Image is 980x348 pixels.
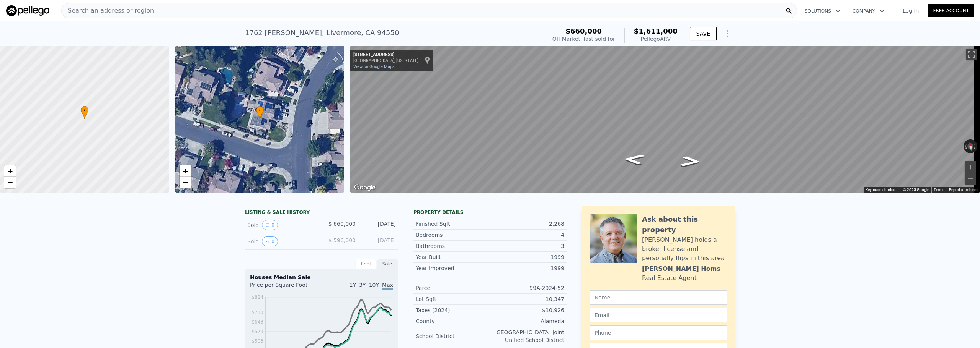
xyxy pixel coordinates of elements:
[966,49,977,60] button: Toggle fullscreen view
[690,27,717,40] button: SAVE
[490,242,564,250] div: 3
[866,187,898,193] button: Keyboard shortcuts
[490,284,564,292] div: 99A-2924-52
[8,166,13,176] span: +
[382,282,393,290] span: Max
[642,264,720,274] div: [PERSON_NAME] Homs
[377,259,398,269] div: Sale
[590,290,727,305] input: Name
[247,220,315,230] div: Sold
[262,236,278,246] button: View historical data
[799,4,846,18] button: Solutions
[256,106,264,119] div: •
[642,274,697,283] div: Real Estate Agent
[183,178,188,187] span: −
[352,183,377,193] img: Google
[183,166,188,176] span: +
[353,64,395,69] a: View on Google Maps
[252,310,263,315] tspan: $713
[416,242,490,250] div: Bathrooms
[416,306,490,314] div: Taxes (2024)
[416,332,490,340] div: School District
[642,214,727,235] div: Ask about this property
[490,317,564,325] div: Alameda
[350,282,356,288] span: 1Y
[928,4,974,17] a: Free Account
[353,58,418,63] div: [GEOGRAPHIC_DATA], [US_STATE]
[6,5,49,16] img: Pellego
[4,177,16,188] a: Zoom out
[180,165,191,177] a: Zoom in
[965,161,976,173] button: Zoom in
[614,151,654,167] path: Go West, Agatha Way
[903,188,929,192] span: © 2025 Google
[416,295,490,303] div: Lot Sqft
[256,107,264,114] span: •
[416,284,490,292] div: Parcel
[416,264,490,272] div: Year Improved
[965,173,976,185] button: Zoom out
[350,46,980,193] div: Map
[634,27,678,35] span: $1,611,000
[490,220,564,228] div: 2,268
[252,295,263,300] tspan: $824
[416,317,490,325] div: County
[252,319,263,325] tspan: $643
[353,52,418,58] div: [STREET_ADDRESS]
[355,259,377,269] div: Rent
[328,221,356,227] span: $ 660,000
[247,236,315,246] div: Sold
[490,231,564,239] div: 4
[350,46,980,193] div: Street View
[262,220,278,230] button: View historical data
[352,183,377,193] a: Open this area in Google Maps (opens a new window)
[846,4,890,18] button: Company
[720,26,735,41] button: Show Options
[964,139,968,153] button: Rotate counterclockwise
[934,188,944,192] a: Terms (opens in new tab)
[245,209,398,217] div: LISTING & SALE HISTORY
[8,178,13,187] span: −
[590,308,727,322] input: Email
[490,253,564,261] div: 1999
[966,139,974,154] button: Reset the view
[328,237,356,243] span: $ 596,000
[416,220,490,228] div: Finished Sqft
[4,165,16,177] a: Zoom in
[81,107,88,114] span: •
[416,231,490,239] div: Bedrooms
[369,282,379,288] span: 10Y
[425,56,430,65] a: Show location on map
[642,235,727,263] div: [PERSON_NAME] holds a broker license and personally flips in this area
[362,236,396,246] div: [DATE]
[671,154,711,169] path: Go East, Agatha Way
[245,28,399,38] div: 1762 [PERSON_NAME] , Livermore , CA 94550
[949,188,978,192] a: Report a problem
[590,325,727,340] input: Phone
[416,253,490,261] div: Year Built
[81,106,88,119] div: •
[566,27,602,35] span: $660,000
[490,329,564,344] div: [GEOGRAPHIC_DATA] Joint Unified School District
[973,139,978,153] button: Rotate clockwise
[252,329,263,334] tspan: $573
[490,295,564,303] div: 10,347
[362,220,396,230] div: [DATE]
[250,281,322,293] div: Price per Square Foot
[893,7,928,15] a: Log In
[359,282,366,288] span: 3Y
[250,274,393,281] div: Houses Median Sale
[252,338,263,344] tspan: $503
[180,177,191,188] a: Zoom out
[634,35,678,43] div: Pellego ARV
[62,6,154,15] span: Search an address or region
[552,35,615,43] div: Off Market, last sold for
[490,264,564,272] div: 1999
[413,209,567,215] div: Property details
[490,306,564,314] div: $10,926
